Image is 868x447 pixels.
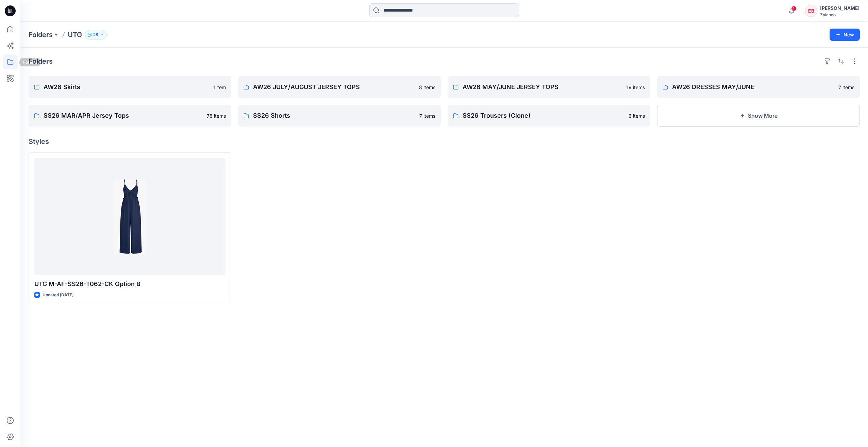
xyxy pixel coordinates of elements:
[791,6,797,11] span: 1
[629,112,645,119] p: 6 items
[463,82,622,92] p: AW26 MAY/JUNE JERSEY TOPS
[627,84,645,91] p: 19 items
[29,57,53,65] h4: Folders
[29,105,231,127] a: SS26 MAR/APR Jersey Tops78 items
[448,105,650,127] a: SS26 Trousers (Clone)6 items
[253,111,415,120] p: SS26 Shorts
[238,105,441,127] a: SS26 Shorts7 items
[43,292,73,299] p: Updated [DATE]
[838,84,854,91] p: 7 items
[657,76,860,98] a: AW26 DRESSES MAY/JUNE7 items
[238,76,441,98] a: AW26 JULY/AUGUST JERSEY TOPS8 items
[657,105,860,127] button: Show More
[29,137,860,146] h4: Styles
[68,30,82,39] p: UTG
[805,5,817,17] div: EB
[44,111,203,120] p: SS26 MAR/APR Jersey Tops
[419,84,435,91] p: 8 items
[34,279,226,289] p: UTG M-AF-SS26-T062-CK Option B
[29,76,231,98] a: AW26 Skirts1 item
[820,12,859,17] div: Zalando
[207,112,226,119] p: 78 items
[213,84,226,91] p: 1 item
[419,112,435,119] p: 7 items
[463,111,624,120] p: SS26 Trousers (Clone)
[253,82,415,92] p: AW26 JULY/AUGUST JERSEY TOPS
[85,30,107,39] button: 28
[672,82,834,92] p: AW26 DRESSES MAY/JUNE
[34,158,226,275] a: UTG M-AF-SS26-T062-CK Option B
[44,82,209,92] p: AW26 Skirts
[830,29,860,41] button: New
[29,30,53,39] a: Folders
[820,4,859,12] div: [PERSON_NAME]
[448,76,650,98] a: AW26 MAY/JUNE JERSEY TOPS19 items
[93,31,98,38] p: 28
